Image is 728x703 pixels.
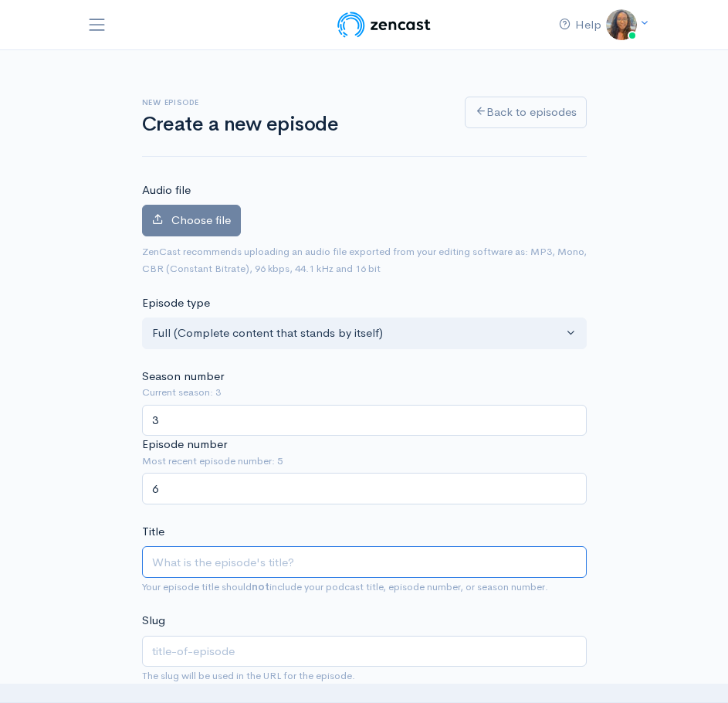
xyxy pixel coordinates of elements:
[465,97,587,128] a: Back to episodes
[142,436,227,453] label: Episode number
[142,98,446,107] h6: New episode
[252,580,269,593] strong: not
[142,636,587,667] input: title-of-episode
[142,405,587,436] input: Enter season number for this episode
[142,182,191,199] label: Audio file
[142,385,587,400] small: Current season: 3
[547,10,614,40] a: Help
[142,580,548,593] small: Your episode title should include your podcast title, episode number, or season number.
[152,324,563,342] div: Full (Complete content that stands by itself)
[142,669,355,682] small: The slug will be used in the URL for the episode.
[86,11,108,39] button: Toggle navigation
[142,612,165,630] label: Slug
[142,523,164,541] label: Title
[142,546,587,578] input: What is the episode's title?
[142,294,210,312] label: Episode type
[335,9,433,40] img: ZenCast Logo
[606,9,637,40] img: ...
[142,368,224,385] label: Season number
[142,473,587,504] input: Enter episode number
[142,318,587,349] button: Full (Complete content that stands by itself)
[142,245,587,276] small: ZenCast recommends uploading an audio file exported from your editing software as: MP3, Mono, CBR...
[142,114,446,136] h1: Create a new episode
[142,453,587,469] small: Most recent episode number: 5
[171,212,231,227] span: Choose file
